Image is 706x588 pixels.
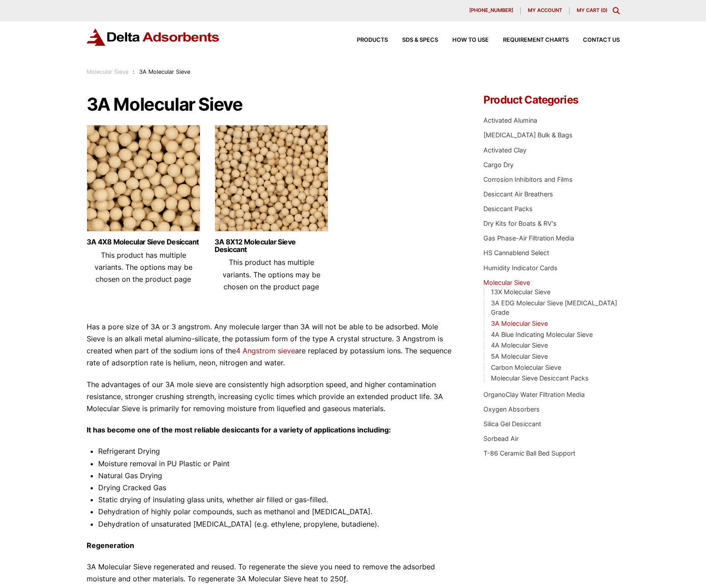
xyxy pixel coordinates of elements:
[87,561,457,585] p: 3A Molecular Sieve regenerated and reused. To regenerate the sieve you need to remove the adsorbe...
[491,341,548,349] a: 4A Molecular Sieve
[483,279,530,286] a: Molecular Sieve
[483,205,533,212] a: Desiccant Packs
[343,37,388,43] a: Products
[98,445,457,457] li: Refrigerant Drying
[489,37,569,43] a: Requirement Charts
[483,176,573,183] a: Corrosion Inhibitors and Films
[483,146,527,154] a: Activated Clay
[503,37,569,43] span: Requirement Charts
[357,37,388,43] span: Products
[491,364,561,371] a: Carbon Molecular Sieve
[95,251,192,284] span: This product has multiple variants. The options may be chosen on the product page
[602,7,606,13] span: 0
[491,374,589,382] a: Molecular Sieve Desiccant Packs
[521,7,570,14] a: My account
[452,37,489,43] span: How to Use
[87,321,457,369] p: Has a pore size of 3A or 3 angstrom. Any molecule larger than 3A will not be able to be adsorbed....
[483,220,557,227] a: Dry Kits for Boats & RV's
[87,541,134,550] strong: Regeneration
[236,346,295,355] a: 4 Angstrom sieve
[87,68,128,75] a: Molecular Sieve
[98,458,457,470] li: Moisture removal in PU Plastic or Paint
[491,352,548,360] a: 5A Molecular Sieve
[469,8,513,13] span: [PHONE_NUMBER]
[98,518,457,530] li: Dehydration of unsaturated [MEDICAL_DATA] (e.g. ethylene, propylene, butadiene).
[223,258,320,291] span: This product has multiple variants. The options may be chosen on the product page
[87,95,457,114] h1: 3A Molecular Sieve
[483,190,553,198] a: Desiccant Air Breathers
[483,391,585,398] a: OrganoClay Water Filtration Media
[483,405,540,413] a: Oxygen Absorbers
[483,131,573,139] a: [MEDICAL_DATA] Bulk & Bags
[491,331,593,338] a: 4A Blue Indicating Molecular Sieve
[483,95,619,105] h4: Product Categories
[483,264,558,272] a: Humidity Indicator Cards
[528,8,562,13] span: My account
[98,506,457,518] li: Dehydration of highly polar compounds, such as methanol and [MEDICAL_DATA].
[87,379,457,415] p: The advantages of our 3A mole sieve are consistently high adsorption speed, and higher contaminat...
[402,37,438,43] span: SDS & SPECS
[483,249,549,256] a: HS Cannablend Select
[483,234,574,242] a: Gas Phase-Air Filtration Media
[98,482,457,494] li: Drying Cracked Gas
[491,299,617,316] a: 3A EDG Molecular Sieve [MEDICAL_DATA] Grade
[491,320,548,327] a: 3A Molecular Sieve
[491,288,550,296] a: 13X Molecular Sieve
[483,435,519,442] a: Sorbead Air
[215,238,328,253] a: 3A 8X12 Molecular Sieve Desiccant
[98,470,457,482] li: Natural Gas Drying
[98,494,457,506] li: Static drying of insulating glass units, whether air filled or gas-filled.
[577,7,607,13] a: My Cart (0)
[87,28,220,46] img: Delta Adsorbents
[483,420,541,428] a: Silica Gel Desiccant
[483,449,575,457] a: T-86 Ceramic Ball Bed Support
[613,7,620,14] div: Toggle Modal Content
[483,116,537,124] a: Activated Alumina
[87,238,200,246] a: 3A 4X8 Molecular Sieve Desiccant
[133,68,135,75] span: :
[87,425,391,434] strong: It has become one of the most reliable desiccants for a variety of applications including:
[462,7,521,14] a: [PHONE_NUMBER]
[438,37,489,43] a: How to Use
[139,68,190,75] span: 3A Molecular Sieve
[388,37,438,43] a: SDS & SPECS
[583,37,620,43] span: Contact Us
[483,161,514,168] a: Cargo Dry
[569,37,620,43] a: Contact Us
